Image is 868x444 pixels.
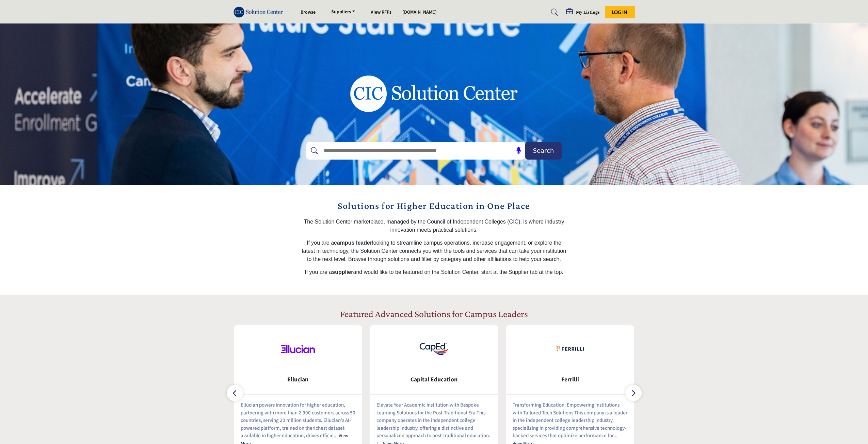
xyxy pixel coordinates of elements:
span: Search [533,146,554,155]
h2: Featured Advanced Solutions for Campus Leaders [340,308,528,320]
b: Ferrilli [516,371,624,389]
span: The Solution Center marketplace, managed by the Council of Independent Colleges (CIC), is where i... [304,219,564,233]
span: Capital Education [380,375,488,384]
a: Suppliers [326,7,360,17]
span: Log In [612,9,627,15]
a: [DOMAIN_NAME] [402,9,437,16]
img: Ferrilli [553,332,587,366]
img: image [327,49,541,138]
a: Search [544,7,562,18]
span: If you are a looking to streamline campus operations, increase engagement, or explore the latest ... [302,240,566,262]
a: View RFPs [371,9,391,16]
button: Log In [605,6,635,18]
span: Ellucian [244,375,352,384]
span: ... [334,432,338,439]
button: Search [525,142,562,160]
a: Ellucian [234,371,363,389]
img: Ellucian [281,332,315,366]
span: If you are a and would like to be featured on the Solution Center, start at the Supplier tab at t... [305,269,563,275]
div: My Listings [566,8,600,16]
strong: campus leader [334,240,372,246]
b: Capital Education [380,371,488,389]
a: Browse [301,9,316,16]
b: Ellucian [244,371,352,389]
a: Capital Education [370,371,498,389]
a: Ferrilli [506,371,634,389]
img: Capital Education [417,332,451,366]
h2: Solutions for Higher Education in One Place [302,199,567,213]
strong: supplier [332,269,353,275]
h5: My Listings [576,9,600,15]
span: ... [613,432,617,439]
img: Site Logo [234,6,287,18]
span: Ferrilli [516,375,624,384]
